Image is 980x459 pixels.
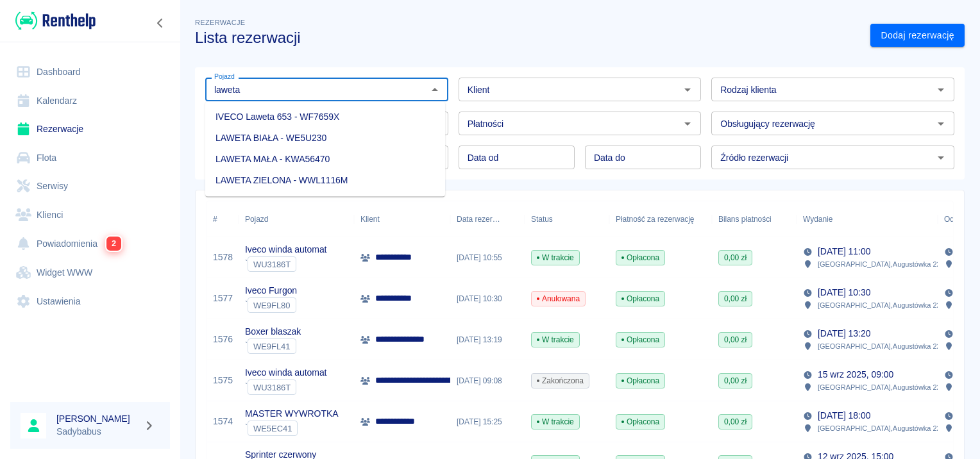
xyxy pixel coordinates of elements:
span: WU3186T [248,260,296,269]
div: Bilans płatności [712,201,797,237]
a: 1576 [213,333,233,346]
div: ` [245,256,326,272]
a: 1575 [213,374,233,387]
p: [DATE] 10:30 [818,286,870,299]
p: [DATE] 13:20 [818,327,870,340]
a: Dashboard [10,58,170,87]
div: ` [245,380,326,395]
span: WE5EC41 [248,424,297,433]
p: Iveco Furgon [245,284,297,297]
h6: [PERSON_NAME] [56,412,139,425]
button: Sort [832,210,850,228]
div: # [207,201,239,237]
div: ` [245,297,297,313]
div: # [213,201,217,237]
p: [GEOGRAPHIC_DATA] , Augustówka 22A [818,340,945,352]
p: [GEOGRAPHIC_DATA] , Augustówka 22A [818,299,945,311]
p: MASTER WYWROTKA [245,407,338,421]
p: [GEOGRAPHIC_DATA] , Augustówka 22A [818,422,945,434]
p: 15 wrz 2025, 09:00 [818,368,893,381]
a: Widget WWW [10,258,170,287]
img: Renthelp logo [15,10,96,31]
a: Powiadomienia2 [10,229,170,258]
button: Otwórz [932,149,950,167]
div: Pojazd [239,201,354,237]
div: Bilans płatności [718,201,772,237]
button: Otwórz [932,115,950,133]
span: 0,00 zł [719,375,752,387]
a: Serwisy [10,172,170,201]
div: [DATE] 13:19 [450,319,525,360]
li: LAWETA ZIELONA - WWL1116M [205,170,445,191]
a: Klienci [10,201,170,229]
div: Pojazd [245,201,268,237]
span: WU3186T [248,383,296,392]
span: Opłacona [616,334,664,346]
input: DD.MM.YYYY [459,146,575,169]
a: Renthelp logo [10,10,96,31]
p: [GEOGRAPHIC_DATA] , Augustówka 22A [818,258,945,270]
h3: Lista rezerwacji [195,29,860,47]
div: [DATE] 09:08 [450,360,525,401]
div: [DATE] 10:30 [450,278,525,319]
span: 0,00 zł [719,252,752,263]
a: Kalendarz [10,87,170,115]
p: [GEOGRAPHIC_DATA] , Augustówka 22A [818,381,945,393]
li: LAWETA MAŁA - KWA56470 [205,149,445,170]
p: Sadybabus [56,425,139,438]
span: WE9FL41 [248,342,296,351]
div: Klient [360,201,380,237]
p: Iveco winda automat [245,366,326,380]
p: [DATE] 18:00 [818,409,870,422]
div: Data rezerwacji [450,201,525,237]
span: 2 [106,237,121,251]
span: Opłacona [616,416,664,428]
span: W trakcie [532,416,579,428]
div: Wydanie [797,201,938,237]
span: Opłacona [616,293,664,305]
a: Flota [10,144,170,172]
div: [DATE] 10:55 [450,237,525,278]
span: W trakcie [532,334,579,346]
button: Zamknij [426,81,444,99]
div: Płatność za rezerwację [616,201,695,237]
span: WE9FL80 [248,301,296,310]
div: Status [525,201,609,237]
div: [DATE] 15:25 [450,401,525,442]
input: DD.MM.YYYY [585,146,701,169]
span: 0,00 zł [719,416,752,428]
button: Otwórz [679,115,697,133]
span: Anulowana [532,293,585,305]
div: Płatność za rezerwację [609,201,712,237]
li: LAWETA BIAŁA - WE5U230 [205,128,445,149]
div: Klient [354,201,450,237]
button: Zwiń nawigację [151,15,170,31]
div: Data rezerwacji [457,201,500,237]
a: Rezerwacje [10,115,170,144]
div: Status [531,201,553,237]
p: Boxer blaszak [245,325,301,338]
button: Otwórz [932,81,950,99]
div: ` [245,338,301,354]
span: Opłacona [616,252,664,263]
label: Pojazd [214,72,235,81]
a: 1574 [213,415,233,428]
div: ` [245,421,338,436]
span: Rezerwacje [195,19,245,26]
a: Dodaj rezerwację [870,24,965,47]
span: Opłacona [616,375,664,387]
button: Otwórz [679,81,697,99]
li: IVECO Laweta 653 - WF7659X [205,106,445,128]
p: [DATE] 11:00 [818,245,870,258]
button: Sort [500,210,518,228]
span: Zakończona [532,375,589,387]
div: Wydanie [803,201,832,237]
a: 1578 [213,251,233,264]
p: Iveco winda automat [245,243,326,256]
span: 0,00 zł [719,334,752,346]
a: Ustawienia [10,287,170,316]
span: 0,00 zł [719,293,752,305]
a: 1577 [213,292,233,305]
span: W trakcie [532,252,579,263]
